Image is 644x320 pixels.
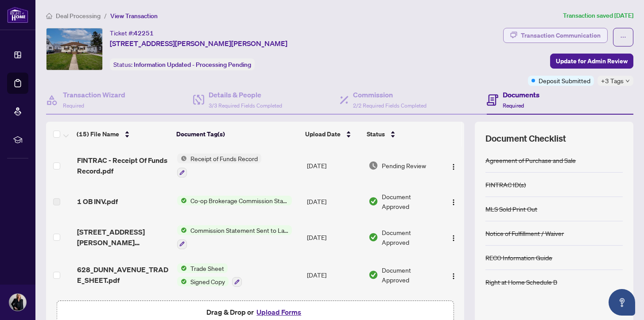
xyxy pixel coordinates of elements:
[177,263,242,287] button: Status IconTrade SheetStatus IconSigned Copy
[369,270,378,280] img: Document Status
[7,7,28,23] img: logo
[177,154,187,163] img: Status Icon
[503,89,539,100] h4: Documents
[110,58,255,70] div: Status:
[254,306,304,318] button: Upload Forms
[609,289,635,316] button: Open asap
[177,225,187,235] img: Status Icon
[563,11,633,21] article: Transaction saved [DATE]
[63,102,84,109] span: Required
[450,199,457,206] img: Logo
[303,147,365,185] td: [DATE]
[485,132,566,145] span: Document Checklist
[177,154,261,177] button: Status IconReceipt of Funds Record
[556,54,628,68] span: Update for Admin Review
[625,79,630,83] span: down
[206,306,304,318] span: Drag & Drop or
[521,28,601,42] div: Transaction Communication
[110,12,158,20] span: View Transaction
[77,264,170,285] span: 628_DUNN_AVENUE_TRADE_SHEET.pdf
[47,28,102,70] img: IMG-40707044_1.jpg
[485,204,537,214] div: MLS Sold Print Out
[503,102,524,109] span: Required
[63,89,125,100] h4: Transaction Wizard
[446,230,461,244] button: Logo
[485,277,557,287] div: Right at Home Schedule B
[187,225,292,235] span: Commission Statement Sent to Lawyer
[620,34,626,40] span: ellipsis
[446,268,461,282] button: Logo
[209,102,282,109] span: 3/3 Required Fields Completed
[382,227,439,247] span: Document Approved
[134,61,251,69] span: Information Updated - Processing Pending
[187,196,292,205] span: Co-op Brokerage Commission Statement
[485,253,552,262] div: RECO Information Guide
[77,227,170,248] span: [STREET_ADDRESS][PERSON_NAME][PERSON_NAME]pdf
[601,76,624,86] span: +3 Tags
[485,228,564,238] div: Notice of Fulfillment / Waiver
[77,155,170,176] span: FINTRAC - Receipt Of Funds Record.pdf
[485,180,526,189] div: FINTRAC ID(s)
[173,122,302,147] th: Document Tag(s)
[353,102,427,109] span: 2/2 Required Fields Completed
[450,163,457,170] img: Logo
[177,196,187,205] img: Status Icon
[46,13,52,19] span: home
[550,54,633,69] button: Update for Admin Review
[209,89,282,100] h4: Details & People
[382,192,439,211] span: Document Approved
[77,129,119,139] span: (15) File Name
[110,38,287,49] span: [STREET_ADDRESS][PERSON_NAME][PERSON_NAME]
[134,29,154,37] span: 42251
[303,185,365,218] td: [DATE]
[305,129,341,139] span: Upload Date
[353,89,427,100] h4: Commission
[450,235,457,242] img: Logo
[485,155,576,165] div: Agreement of Purchase and Sale
[382,161,426,170] span: Pending Review
[73,122,173,147] th: (15) File Name
[187,154,261,163] span: Receipt of Funds Record
[177,225,292,249] button: Status IconCommission Statement Sent to Lawyer
[503,28,608,43] button: Transaction Communication
[104,11,107,21] li: /
[110,28,154,38] div: Ticket #:
[363,122,440,147] th: Status
[369,197,378,206] img: Document Status
[303,218,365,256] td: [DATE]
[9,294,26,311] img: Profile Icon
[450,273,457,280] img: Logo
[539,76,590,85] span: Deposit Submitted
[77,196,118,207] span: 1 OB INV.pdf
[303,256,365,294] td: [DATE]
[187,277,229,286] span: Signed Copy
[56,12,101,20] span: Deal Processing
[446,194,461,208] button: Logo
[367,129,385,139] span: Status
[177,196,292,205] button: Status IconCo-op Brokerage Commission Statement
[177,263,187,273] img: Status Icon
[446,158,461,173] button: Logo
[369,161,378,170] img: Document Status
[382,265,439,285] span: Document Approved
[302,122,363,147] th: Upload Date
[177,277,187,286] img: Status Icon
[187,263,228,273] span: Trade Sheet
[369,232,378,242] img: Document Status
